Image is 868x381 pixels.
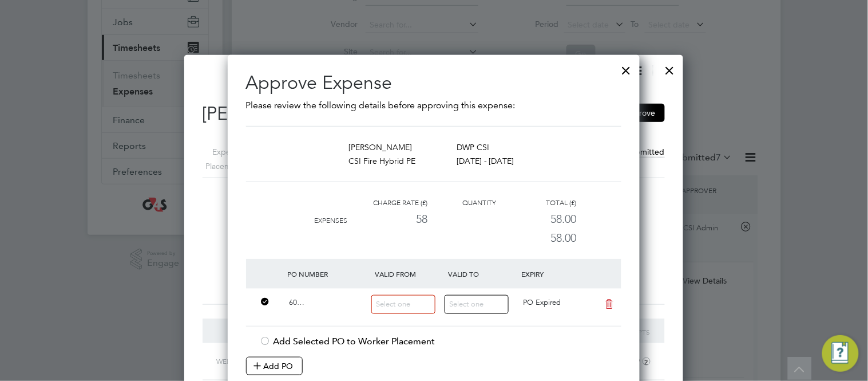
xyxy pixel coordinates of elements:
div: Charge rate (£) [348,196,428,210]
span: [DATE] - [DATE] [457,156,514,166]
button: Approve [615,104,665,122]
span: 60… [289,297,304,307]
span: PO Expired [523,297,561,307]
input: Select one [445,295,509,314]
label: Placement ID [188,159,254,174]
span: DWP CSI [457,142,489,152]
label: Expense ID [188,145,254,159]
button: Engage Resource Center [822,335,859,372]
i: 2 [643,358,651,366]
span: Submitted [627,147,665,158]
div: PO Number [284,264,372,284]
span: CSI Fire Hybrid PE [349,156,416,166]
span: [PERSON_NAME] [349,142,413,152]
h2: Approve Expense [246,71,621,95]
div: Total (£) [497,196,577,210]
div: Quantity [428,196,497,210]
div: Valid From [372,264,445,284]
div: 58.00 [497,210,577,229]
button: Add PO [246,357,303,375]
span: Wed [217,356,232,366]
h2: [PERSON_NAME] Expense: [203,102,665,126]
div: 58 [348,210,428,229]
div: Add Selected PO to Worker Placement [260,336,621,348]
span: Expenses [315,217,348,225]
div: Expiry [518,264,592,284]
p: Please review the following details before approving this expense: [246,99,621,112]
div: Valid To [445,264,518,284]
span: 58.00 [551,231,577,245]
input: Select one [371,295,435,314]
